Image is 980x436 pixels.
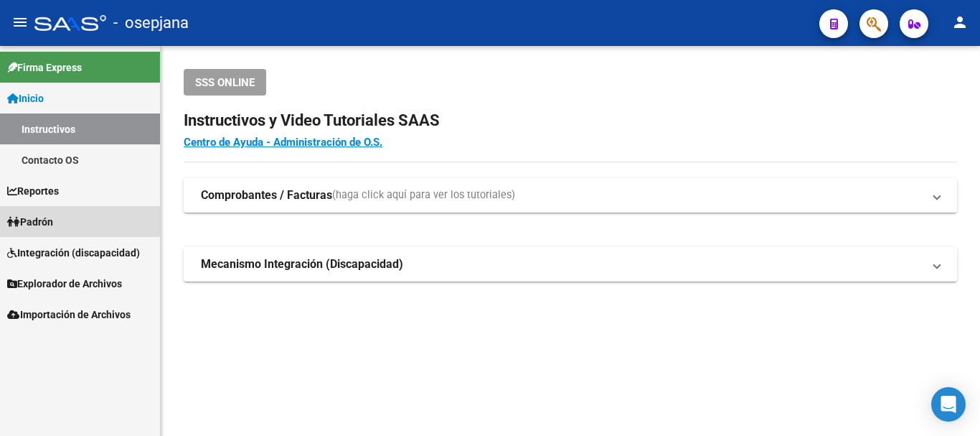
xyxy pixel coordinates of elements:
[184,69,266,96] button: SSS ONLINE
[7,91,44,106] span: Inicio
[184,136,382,149] a: Centro de Ayuda - Administración de O.S.
[951,14,969,31] mat-icon: person
[7,183,59,199] span: Reportes
[201,256,403,272] strong: Mecanismo Integración (Discapacidad)
[7,307,131,323] span: Importación de Archivos
[195,76,255,89] span: SSS ONLINE
[184,247,957,282] mat-expansion-panel-header: Mecanismo Integración (Discapacidad)
[7,60,82,75] span: Firma Express
[332,187,515,203] span: (haga click aquí para ver los tutoriales)
[201,187,332,203] strong: Comprobantes / Facturas
[7,214,53,230] span: Padrón
[931,387,966,422] div: Open Intercom Messenger
[113,7,189,39] span: - osepjana
[184,107,957,134] h2: Instructivos y Video Tutoriales SAAS
[7,276,122,292] span: Explorador de Archivos
[7,245,140,261] span: Integración (discapacidad)
[11,14,29,31] mat-icon: menu
[184,178,957,213] mat-expansion-panel-header: Comprobantes / Facturas(haga click aquí para ver los tutoriales)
